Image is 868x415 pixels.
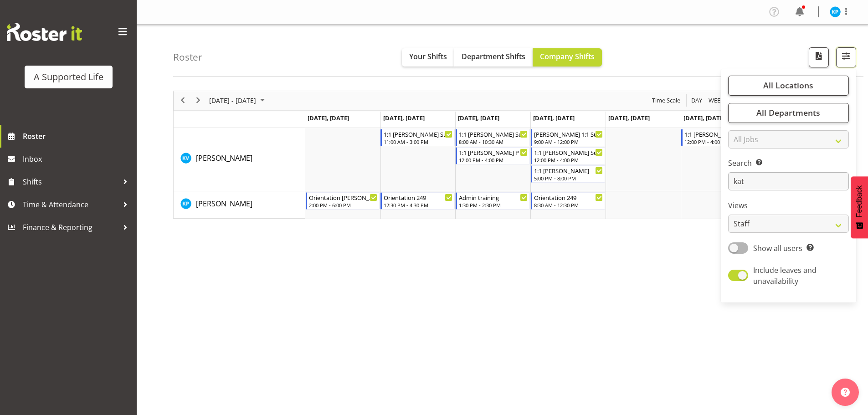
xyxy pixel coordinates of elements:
[34,70,103,84] div: A Supported Life
[683,114,725,122] span: [DATE], [DATE]
[7,23,82,41] img: Rosterit website logo
[305,128,831,219] table: Timeline Week of August 6, 2025
[753,243,802,253] span: Show all users
[763,80,813,91] span: All Locations
[459,156,528,164] div: 12:00 PM - 4:00 PM
[456,147,530,164] div: Kat Veugelers"s event - 1:1 Ashley P Support Begin From Wednesday, August 6, 2025 at 12:00:00 PM ...
[174,191,305,219] td: Katy Pham resource
[23,175,118,189] span: Shifts
[728,103,849,123] button: All Departments
[531,129,605,146] div: Kat Veugelers"s event - Ashley 1:1 Support Begin From Thursday, August 7, 2025 at 9:00:00 AM GMT+...
[206,91,270,110] div: August 04 - 10, 2025
[23,152,132,166] span: Inbox
[534,148,603,157] div: 1:1 [PERSON_NAME] Support
[531,165,605,183] div: Kat Veugelers"s event - 1:1 Shannon Begin From Thursday, August 7, 2025 at 5:00:00 PM GMT+12:00 E...
[459,148,528,157] div: 1:1 [PERSON_NAME] P Support
[380,129,455,146] div: Kat Veugelers"s event - 1:1 Nathan Support Begin From Tuesday, August 5, 2025 at 11:00:00 AM GMT+...
[196,199,252,209] span: [PERSON_NAME]
[753,265,817,286] span: Include leaves and unavailability
[309,193,378,202] div: Orientation [PERSON_NAME]
[534,174,603,182] div: 5:00 PM - 8:00 PM
[384,138,452,145] div: 11:00 AM - 3:00 PM
[841,388,850,397] img: help-xxl-2.png
[855,185,863,217] span: Feedback
[534,166,603,175] div: 1:1 [PERSON_NAME]
[190,91,206,110] div: next period
[196,153,252,163] span: [PERSON_NAME]
[383,114,425,122] span: [DATE], [DATE]
[690,95,703,106] span: Day
[836,47,856,67] button: Filter Shifts
[384,129,452,138] div: 1:1 [PERSON_NAME] Support
[651,95,681,106] span: Time Scale
[409,51,447,61] span: Your Shifts
[458,114,499,122] span: [DATE], [DATE]
[175,91,190,110] div: previous period
[23,220,118,234] span: Finance & Reporting
[173,91,832,219] div: Timeline Week of August 6, 2025
[534,129,603,138] div: [PERSON_NAME] 1:1 Support
[534,201,603,209] div: 8:30 AM - 12:30 PM
[830,6,841,17] img: katy-pham11612.jpg
[196,153,252,164] a: [PERSON_NAME]
[384,193,452,202] div: Orientation 249
[534,156,603,164] div: 12:00 PM - 4:00 PM
[651,95,682,106] button: Time Scale
[531,147,605,164] div: Kat Veugelers"s event - 1:1 Nathan Support Begin From Thursday, August 7, 2025 at 12:00:00 PM GMT...
[809,47,829,67] button: Download a PDF of the roster according to the set date range.
[728,158,849,169] label: Search
[23,129,132,143] span: Roster
[690,95,704,106] button: Timeline Day
[684,129,753,138] div: 1:1 [PERSON_NAME] P Support
[708,95,725,106] span: Week
[196,198,252,209] a: [PERSON_NAME]
[208,95,269,106] button: August 2025
[533,114,575,122] span: [DATE], [DATE]
[756,107,820,118] span: All Departments
[851,176,868,238] button: Feedback - Show survey
[208,95,257,106] span: [DATE] - [DATE]
[534,193,603,202] div: Orientation 249
[174,128,305,191] td: Kat Veugelers resource
[23,198,118,211] span: Time & Attendance
[309,201,378,209] div: 2:00 PM - 6:00 PM
[728,172,849,190] input: Search
[306,192,380,210] div: Katy Pham"s event - Orientation Coulter Rd Begin From Monday, August 4, 2025 at 2:00:00 PM GMT+12...
[459,193,528,202] div: Admin training
[459,201,528,209] div: 1:30 PM - 2:30 PM
[454,48,533,67] button: Department Shifts
[384,201,452,209] div: 12:30 PM - 4:30 PM
[177,95,189,106] button: Previous
[540,51,595,61] span: Company Shifts
[456,129,530,146] div: Kat Veugelers"s event - 1:1 Nathan Support Begin From Wednesday, August 6, 2025 at 8:00:00 AM GMT...
[459,129,528,138] div: 1:1 [PERSON_NAME] Support
[456,192,530,210] div: Katy Pham"s event - Admin training Begin From Wednesday, August 6, 2025 at 1:30:00 PM GMT+12:00 E...
[681,129,755,146] div: Kat Veugelers"s event - 1:1 Ashley P Support Begin From Saturday, August 9, 2025 at 12:00:00 PM G...
[534,138,603,145] div: 9:00 AM - 12:00 PM
[462,51,525,61] span: Department Shifts
[684,138,753,145] div: 12:00 PM - 4:00 PM
[459,138,528,145] div: 8:00 AM - 10:30 AM
[728,76,849,96] button: All Locations
[380,192,455,210] div: Katy Pham"s event - Orientation 249 Begin From Tuesday, August 5, 2025 at 12:30:00 PM GMT+12:00 E...
[192,95,205,106] button: Next
[728,200,849,211] label: Views
[531,192,605,210] div: Katy Pham"s event - Orientation 249 Begin From Thursday, August 7, 2025 at 8:30:00 AM GMT+12:00 E...
[608,114,650,122] span: [DATE], [DATE]
[173,52,202,62] h4: Roster
[533,48,602,67] button: Company Shifts
[308,114,349,122] span: [DATE], [DATE]
[707,95,726,106] button: Timeline Week
[402,48,454,67] button: Your Shifts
